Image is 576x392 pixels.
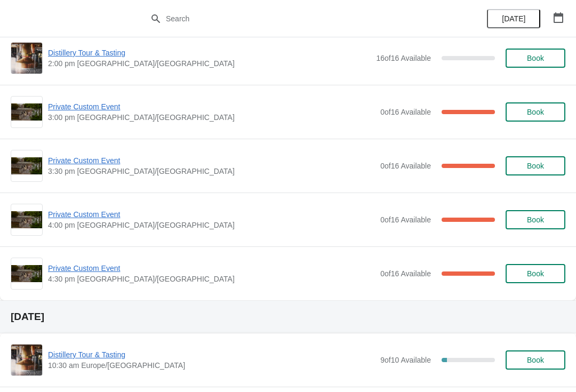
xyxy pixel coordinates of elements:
[165,9,432,28] input: Search
[48,220,375,230] span: 4:00 pm [GEOGRAPHIC_DATA]/[GEOGRAPHIC_DATA]
[48,349,375,360] span: Distillery Tour & Tasting
[506,350,565,370] button: Book
[380,162,431,170] span: 0 of 16 Available
[48,360,375,371] span: 10:30 am Europe/[GEOGRAPHIC_DATA]
[376,54,431,62] span: 16 of 16 Available
[506,210,565,229] button: Book
[506,264,565,283] button: Book
[48,274,375,284] span: 4:30 pm [GEOGRAPHIC_DATA]/[GEOGRAPHIC_DATA]
[380,215,431,224] span: 0 of 16 Available
[380,269,431,278] span: 0 of 16 Available
[380,356,431,364] span: 9 of 10 Available
[527,162,544,170] span: Book
[11,43,42,74] img: Distillery Tour & Tasting | | 2:00 pm Europe/London
[48,166,375,177] span: 3:30 pm [GEOGRAPHIC_DATA]/[GEOGRAPHIC_DATA]
[502,14,525,23] span: [DATE]
[48,47,371,58] span: Distillery Tour & Tasting
[506,156,565,175] button: Book
[527,269,544,278] span: Book
[11,265,42,283] img: Private Custom Event | | 4:30 pm Europe/London
[380,108,431,116] span: 0 of 16 Available
[506,49,565,68] button: Book
[48,58,371,69] span: 2:00 pm [GEOGRAPHIC_DATA]/[GEOGRAPHIC_DATA]
[506,102,565,122] button: Book
[48,112,375,123] span: 3:00 pm [GEOGRAPHIC_DATA]/[GEOGRAPHIC_DATA]
[11,103,42,121] img: Private Custom Event | | 3:00 pm Europe/London
[527,108,544,116] span: Book
[527,54,544,62] span: Book
[11,211,42,229] img: Private Custom Event | | 4:00 pm Europe/London
[48,101,375,112] span: Private Custom Event
[527,356,544,364] span: Book
[48,263,375,274] span: Private Custom Event
[11,311,565,322] h2: [DATE]
[527,215,544,224] span: Book
[11,345,42,375] img: Distillery Tour & Tasting | | 10:30 am Europe/London
[487,9,540,28] button: [DATE]
[48,155,375,166] span: Private Custom Event
[11,157,42,175] img: Private Custom Event | | 3:30 pm Europe/London
[48,209,375,220] span: Private Custom Event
